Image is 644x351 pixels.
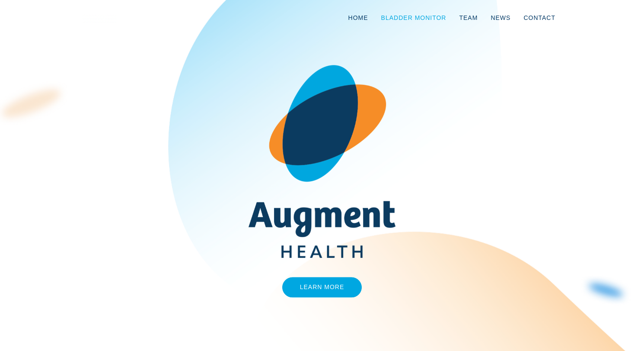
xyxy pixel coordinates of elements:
img: logo [82,14,117,23]
a: Home [342,3,375,32]
a: News [484,3,517,32]
a: Learn More [282,277,362,297]
a: Bladder Monitor [375,3,453,32]
a: Contact [517,3,562,32]
img: AugmentHealth_FullColor_Transparent.png [242,65,402,258]
a: Team [453,3,484,32]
